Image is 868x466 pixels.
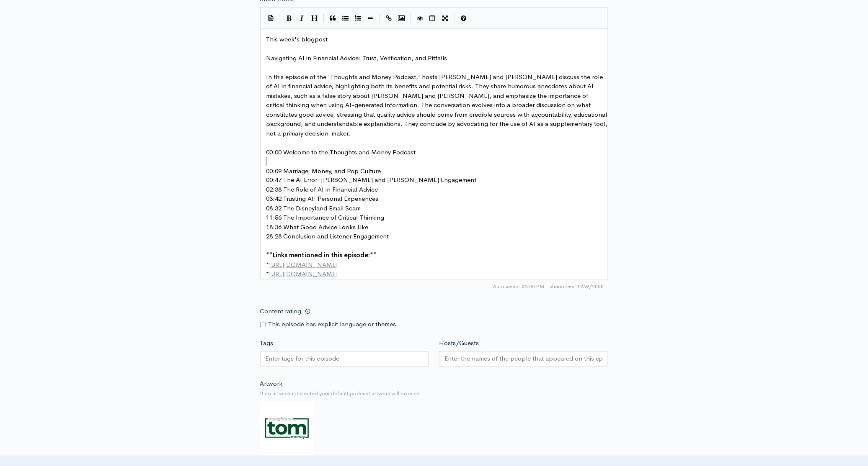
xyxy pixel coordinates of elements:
span: [URL][DOMAIN_NAME] [269,261,338,269]
span: In this episode of the 'Thoughts and Money Podcast,' hosts [PERSON_NAME] and [PERSON_NAME] discus... [266,73,610,137]
span: This week's blogpost - [266,35,333,43]
button: Toggle Fullscreen [439,12,452,25]
label: Hosts/Guests [439,339,479,348]
button: Quote [327,12,339,25]
label: Artwork [260,379,283,389]
button: Generic List [339,12,352,25]
button: Toggle Preview [414,12,426,25]
span: 18:36 What Good Advice Looks Like [266,223,369,231]
span: 08:32 The Disneyland Email Scam [266,205,361,213]
label: Content rating [260,303,302,320]
button: Toggle Side by Side [426,12,439,25]
label: This episode has explicit language or themes. [269,320,398,330]
i: | [323,14,324,23]
input: Enter tags for this episode [266,354,341,364]
i: | [380,14,380,23]
i: | [280,14,281,23]
span: 11:56 The Importance of Critical Thinking [266,214,385,222]
button: Insert Horizontal Line [364,12,377,25]
button: Numbered List [352,12,364,25]
span: 03:42 Trusting AI: Personal Experiences [266,195,379,203]
span: 02:38 The Role of AI in Financial Advice [266,186,378,194]
button: Insert Image [395,12,408,25]
span: Autosaved: 03:00 PM [493,283,545,291]
span: 00:09 Marriage, Money, and Pop Culture [266,167,381,175]
span: [URL][DOMAIN_NAME] [269,270,338,278]
button: Italic [296,12,308,25]
button: Markdown Guide [457,12,470,25]
small: If no artwork is selected your default podcast artwork will be used [260,390,608,398]
span: 00:00 Welcome to the Thoughts and Money Podcast [266,148,416,156]
span: Navigating AI in Financial Advice: Trust, Verification, and Pitfalls [266,54,447,62]
span: Links mentioned in this episode: [273,251,370,259]
span: 00:47 The AI Error: [PERSON_NAME] and [PERSON_NAME] Engagement [266,176,477,184]
label: Tags [260,339,274,348]
button: Heading [308,12,321,25]
button: Bold [283,12,296,25]
span: 28:28 Conclusion and Listener Engagement [266,233,389,241]
button: Create Link [383,12,395,25]
input: Enter the names of the people that appeared on this episode [444,354,603,364]
i: | [411,14,411,23]
span: 1269/2000 [550,283,604,291]
button: Insert Show Notes Template [265,11,277,24]
i: | [454,14,455,23]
